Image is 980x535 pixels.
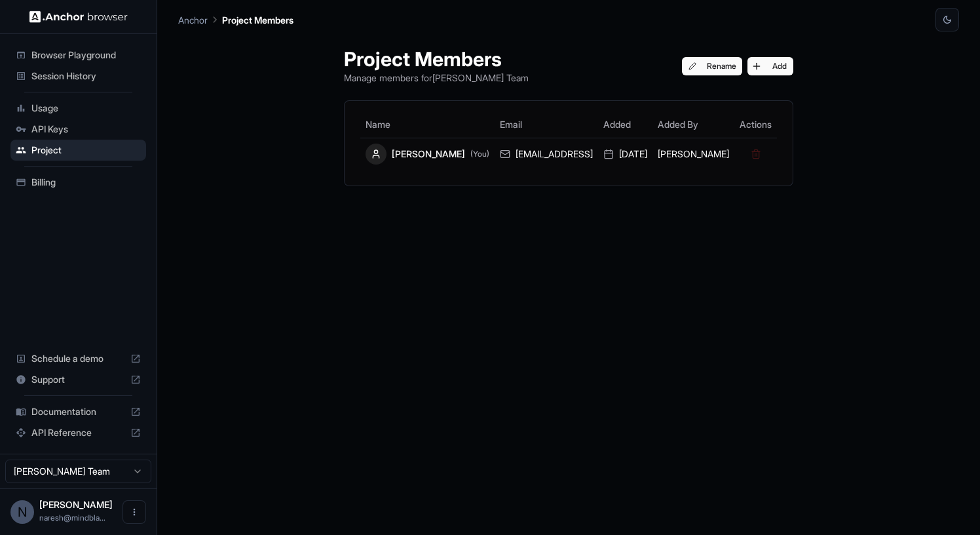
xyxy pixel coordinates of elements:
[31,69,141,83] span: Session History
[603,148,647,161] div: [DATE]
[10,98,146,119] div: Usage
[31,102,141,115] span: Usage
[178,12,293,27] nav: breadcrumb
[222,13,293,27] p: Project Members
[31,49,141,62] span: Browser Playground
[10,66,146,87] div: Session History
[10,172,146,193] div: Billing
[366,144,489,165] div: [PERSON_NAME]
[10,348,146,369] div: Schedule a demo
[31,144,141,157] span: Project
[122,500,146,524] button: Open menu
[470,149,489,159] span: (You)
[29,10,128,23] img: Anchor Logo
[31,426,125,439] span: API Reference
[178,13,208,27] p: Anchor
[500,148,593,161] div: [EMAIL_ADDRESS]
[10,140,146,161] div: Project
[31,123,141,136] span: API Keys
[10,422,146,443] div: API Reference
[31,352,125,365] span: Schedule a demo
[682,57,743,75] button: Rename
[31,176,141,189] span: Billing
[652,138,734,170] td: [PERSON_NAME]
[344,47,529,71] h1: Project Members
[734,111,777,138] th: Actions
[39,513,105,523] span: naresh@mindblaze.ai
[10,45,146,66] div: Browser Playground
[344,71,529,85] p: Manage members for [PERSON_NAME] Team
[495,111,598,138] th: Email
[360,111,495,138] th: Name
[652,111,734,138] th: Added By
[10,119,146,140] div: API Keys
[31,373,125,386] span: Support
[747,57,793,75] button: Add
[31,405,125,418] span: Documentation
[10,500,34,524] div: N
[39,499,113,510] span: Naresh Kumar
[10,401,146,422] div: Documentation
[10,369,146,390] div: Support
[598,111,652,138] th: Added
